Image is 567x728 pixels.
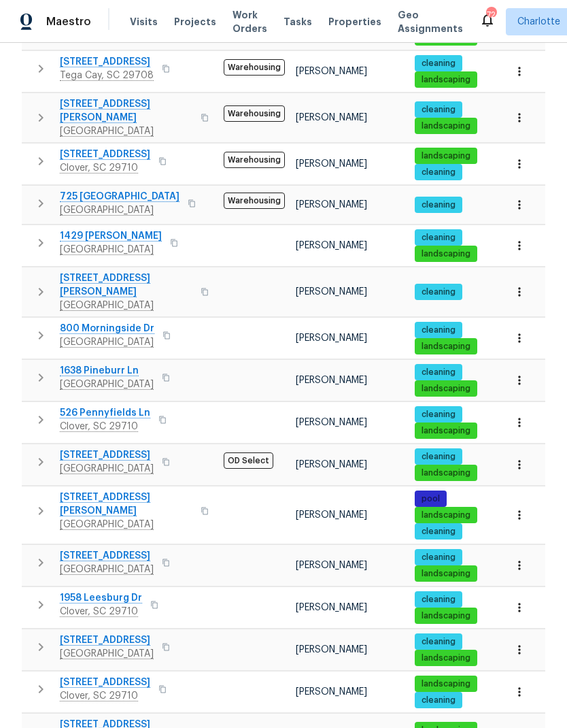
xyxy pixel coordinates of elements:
span: Work Orders [233,8,267,35]
span: cleaning [416,451,461,463]
span: cleaning [416,409,461,420]
span: Tasks [283,17,312,27]
span: cleaning [416,367,461,378]
span: cleaning [416,526,461,537]
span: Charlotte [517,15,560,29]
span: Properties [328,15,381,29]
span: cleaning [416,286,461,298]
span: landscaping [416,383,476,395]
span: [PERSON_NAME] [296,241,367,250]
span: landscaping [416,74,476,86]
span: cleaning [416,58,461,69]
span: [PERSON_NAME] [296,418,367,427]
span: landscaping [416,467,476,479]
span: landscaping [416,652,476,664]
span: landscaping [416,425,476,437]
span: [PERSON_NAME] [296,376,367,385]
span: pool [416,493,445,505]
span: landscaping [416,341,476,352]
span: landscaping [416,568,476,580]
span: landscaping [416,120,476,132]
span: cleaning [416,695,461,706]
span: cleaning [416,552,461,563]
span: Warehousing [224,193,285,209]
span: [PERSON_NAME] [296,113,367,122]
span: cleaning [416,167,461,178]
span: Projects [174,15,216,29]
span: cleaning [416,325,461,336]
span: [PERSON_NAME] [296,510,367,520]
span: [PERSON_NAME] [296,67,367,76]
span: [PERSON_NAME] [296,460,367,469]
span: [PERSON_NAME] [296,603,367,612]
span: Warehousing [224,105,285,122]
span: [PERSON_NAME] [296,561,367,570]
span: [PERSON_NAME] [296,159,367,169]
span: Maestro [46,15,91,29]
span: [PERSON_NAME] [296,287,367,297]
span: landscaping [416,678,476,690]
span: cleaning [416,199,461,211]
span: cleaning [416,232,461,244]
div: 72 [486,8,496,22]
span: landscaping [416,248,476,260]
span: cleaning [416,594,461,606]
span: Warehousing [224,59,285,76]
span: [PERSON_NAME] [296,200,367,210]
span: [PERSON_NAME] [296,333,367,343]
span: Geo Assignments [398,8,463,35]
span: landscaping [416,150,476,162]
span: landscaping [416,510,476,521]
span: cleaning [416,636,461,648]
span: cleaning [416,104,461,116]
span: Visits [130,15,158,29]
span: OD Select [224,452,273,469]
span: landscaping [416,610,476,622]
span: Warehousing [224,152,285,168]
span: [PERSON_NAME] [296,687,367,697]
span: [PERSON_NAME] [296,645,367,655]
